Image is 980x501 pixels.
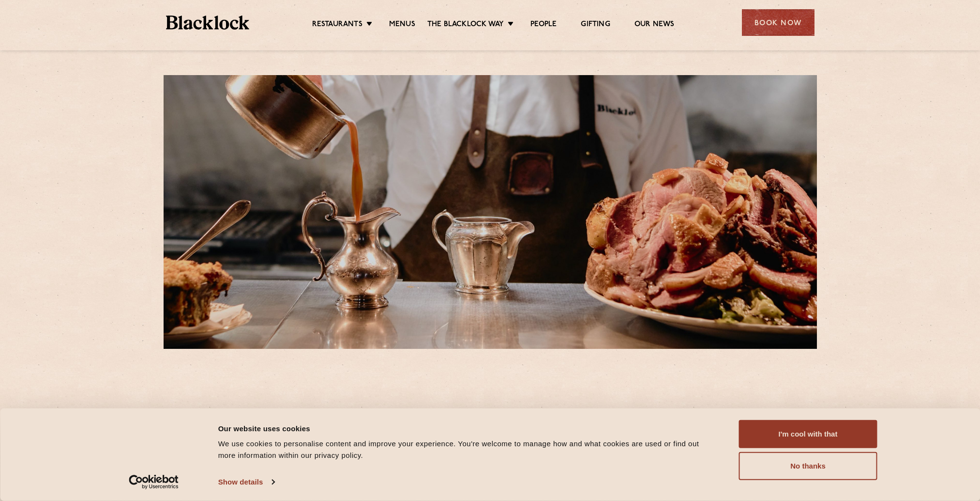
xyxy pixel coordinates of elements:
button: I'm cool with that [739,420,877,448]
a: The Blacklock Way [427,20,504,31]
div: Book Now [742,9,814,36]
a: Menus [389,20,415,31]
button: No thanks [739,452,877,480]
a: Usercentrics Cookiebot - opens in a new window [111,475,196,489]
a: Show details [218,475,274,489]
a: People [530,20,557,31]
a: Restaurants [312,20,362,31]
div: Our website uses cookies [218,423,717,434]
div: We use cookies to personalise content and improve your experience. You're welcome to manage how a... [218,438,717,461]
img: BL_Textured_Logo-footer-cropped.svg [166,16,250,30]
a: Gifting [581,20,610,31]
a: Our News [634,20,675,31]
